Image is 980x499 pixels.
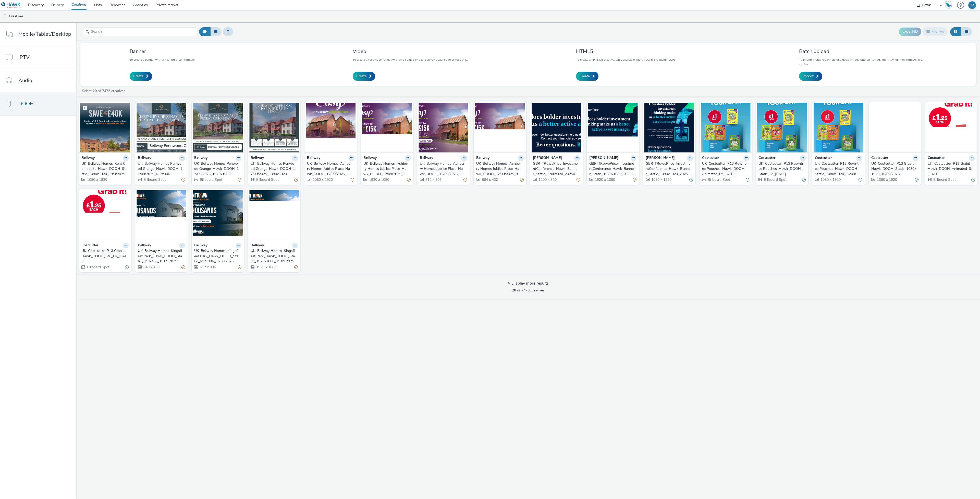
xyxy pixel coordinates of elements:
[194,161,239,177] div: UK_Bellway Homes Penwood Grange_Hawk_DOOH_17/09/2025_1920x1080
[363,161,411,177] a: UK_Bellway Homes_Ashberry Homes Jubilee Place_Hawk_DOOH_12/09/2025_1920x1080 - New
[859,177,862,183] div: Valid
[133,74,143,79] span: Create
[81,248,129,264] a: UK_Costcutter_P13 Grabit_Hawk_DOOH_Still_6s_[DATE]
[1,2,21,8] img: undefined Logo
[81,88,127,93] a: Select of 7473 creatives
[589,155,618,161] strong: [PERSON_NAME]
[971,177,975,183] div: Valid
[138,155,151,161] strong: Bellway
[915,177,918,183] div: Valid
[138,161,183,177] div: UK_Bellway Homes Penwood Grange_Hawk_DOOH_17/09/2025_612x306
[644,103,694,152] img: GBR_TRowePrice_InvestmentConference_Hawk_Banner_Static_1080x1920_20250916 visual
[512,288,516,293] strong: 20
[193,103,243,152] img: UK_Bellway Homes Penwood Grange_Hawk_DOOH_17/09/2025_1920x1080 visual
[407,177,411,183] div: Partially valid
[758,155,775,161] strong: Costcutter
[137,103,186,152] img: UK_Bellway Homes Penwood Grange_Hawk_DOOH_17/09/2025_612x306 visual
[3,14,8,19] img: dooh
[256,265,276,270] span: 1920 x 1080
[419,103,468,152] img: UK_Bellway Homes_Ashberry Homes Jubilee Place_Hawk_DOOH_12/09/2025_612x306 - New visual
[928,161,973,177] div: UK_Costcutter_P13 Grabit_Hawk_DOOH_Animated_6s_[DATE]
[353,72,375,81] a: Create
[945,1,954,9] a: Hawk Academy
[576,72,598,81] a: Create
[83,27,198,36] input: Search...
[588,103,638,152] img: GBR_TRowePrice_InvestmentConference_Hawk_Banner_Static_1920x1080_20250916 visual
[689,177,693,183] div: Valid
[81,161,129,177] a: UK_Bellway Homes_Kent Composite_Hawk_DOOH_Static_1080x1920_18/9/2025
[815,161,862,177] a: UK_Costcutter_P13 Rowntree Pouches_Hawk_DOOH_Static_1080x1920_16/09/2025
[520,177,524,183] div: Partially valid
[130,48,195,55] h3: Banner
[707,177,730,182] span: Billboard Spot
[702,161,749,177] a: UK_Costcutter_P13 Rowntree Pouches_Hawk_DOOH_Animated_6"_[DATE]
[633,177,636,183] div: Partially valid
[81,248,127,264] div: UK_Costcutter_P13 Grabit_Hawk_DOOH_Still_6s_[DATE]
[351,177,354,183] div: Partially valid
[476,161,523,177] a: UK_Bellway Homes_Ashberry Homes Jubilee Place_Hawk_DOOH_12/09/2025_864x432_New
[125,264,129,270] div: Valid
[876,177,897,182] span: 1080 x 1920
[194,243,207,249] strong: Bellway
[815,155,832,161] strong: Costcutter
[138,161,185,177] a: UK_Bellway Homes Penwood Grange_Hawk_DOOH_17/09/2025_612x306
[646,161,693,177] a: GBR_TRowePrice_InvestmentConference_Hawk_Banner_Static_1080x1920_20250916
[312,177,333,182] span: 1080 x 1920
[369,177,389,182] span: 1920 x 1080
[820,177,841,182] span: 1080 x 1920
[589,161,634,177] div: GBR_TRowePrice_InvestmentConference_Hawk_Banner_Static_1920x1080_20250916
[475,103,525,152] img: UK_Bellway Homes_Ashberry Homes Jubilee Place_Hawk_DOOH_12/09/2025_864x432_New visual
[746,177,749,183] div: Valid
[249,103,299,152] img: UK_Bellway Homes Penwood Grange_Hawk_DOOH_17/09/2025_1080x1920 visual
[294,177,298,183] div: Partially valid
[251,161,298,177] a: UK_Bellway Homes Penwood Grange_Hawk_DOOH_17/09/2025_1080x1920
[93,88,97,93] strong: 20
[576,57,676,62] p: To create an HTML5 creative. Only available with AIOO & Broadsign SSPs
[199,265,216,270] span: 612 x 306
[256,177,279,182] span: Billboard Spot
[508,280,549,286] div: Display more results
[580,74,590,79] span: Create
[945,1,952,9] div: Hawk Academy
[81,155,95,161] strong: Bellway
[363,161,409,177] div: UK_Bellway Homes_Ashberry Homes Jubilee Place_Hawk_DOOH_12/09/2025_1920x1080 - New
[193,190,243,240] img: UK_Bellway Homes_Kingsfleet Park_Hawk_DOOH_Static_612x306_15.09.2025 visual
[928,161,975,177] a: UK_Costcutter_P13 Grabit_Hawk_DOOH_Animated_6s_[DATE]
[928,155,945,161] strong: Costcutter
[799,57,927,67] p: To import multiple banners or videos in .jpg, .png, .gif, .mpg, .mp4, .avi or .mov formats in a z...
[362,103,412,152] img: UK_Bellway Homes_Ashberry Homes Jubilee Place_Hawk_DOOH_12/09/2025_1920x1080 - New visual
[926,103,976,152] img: UK_Costcutter_P13 Grabit_Hawk_DOOH_Animated_6s_16/09/2025 visual
[814,103,863,152] img: UK_Costcutter_P13 Rowntree Pouches_Hawk_DOOH_Static_1080x1920_16/09/2025 visual
[950,27,961,36] button: Grid
[87,265,109,270] span: Billboard Spot
[307,161,352,177] div: UK_Bellway Homes_Ashberry Homes Jubilee Place_Hawk_DOOH_12/09/2025_1080x1920-New
[646,155,675,161] strong: [PERSON_NAME]
[249,190,299,240] img: UK_Bellway Homes_Kingsfleet Park_Hawk_DOOH_Static_1920x1080_15.09.2025 visual
[194,155,207,161] strong: Bellway
[646,161,691,177] div: GBR_TRowePrice_InvestmentConference_Hawk_Banner_Static_1080x1920_20250916
[532,103,581,152] img: GBR_TRowePrice_InvestmentConference_Hawk_Banner_Static_1200x320_20250916 visual
[425,177,442,182] span: 612 x 306
[294,264,298,270] div: Partially valid
[306,103,356,152] img: UK_Bellway Homes_Ashberry Homes Jubilee Place_Hawk_DOOH_12/09/2025_1080x1920-New visual
[81,161,127,177] div: UK_Bellway Homes_Kent Composite_Hawk_DOOH_Static_1080x1920_18/9/2025
[138,248,185,264] a: UK_Bellway Homes_Kingsfleet Park_Hawk_DOOH_Static_840x400_15.09.2025
[80,190,130,240] img: UK_Costcutter_P13 Grabit_Hawk_DOOH_Still_6s_16/09/2025 visual
[758,161,806,177] a: UK_Costcutter_P13 Rowntree Pouches_Hawk_DOOH_Static_6"_[DATE]
[251,243,264,249] strong: Bellway
[533,161,578,177] div: GBR_TRowePrice_InvestmentConference_Hawk_Banner_Static_1200x320_20250916
[533,161,580,177] a: GBR_TRowePrice_InvestmentConference_Hawk_Banner_Static_1200x320_20250916
[18,77,32,84] span: Audio
[181,177,185,183] div: Partially valid
[871,161,916,177] div: UK_Costcutter_P13 Grabit_Hawk_DOOH_Static_1080x1920_16/09/2025
[356,74,366,79] span: Create
[80,103,130,152] img: UK_Bellway Homes_Kent Composite_Hawk_DOOH_Static_1080x1920_18/9/2025 visual
[899,28,921,36] button: Export ID
[194,248,241,264] a: UK_Bellway Homes_Kingsfleet Park_Hawk_DOOH_Static_612x306_15.09.2025
[933,177,956,182] span: Billboard Spot
[764,177,787,182] span: Billboard Spot
[143,265,160,270] span: 840 x 400
[651,177,671,182] span: 1080 x 1920
[757,103,807,152] img: UK_Costcutter_P13 Rowntree Pouches_Hawk_DOOH_Static_6"_16/09/2025 visual
[251,248,298,264] a: UK_Bellway Homes_Kingsfleet Park_Hawk_DOOH_Static_1920x1080_15.09.2025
